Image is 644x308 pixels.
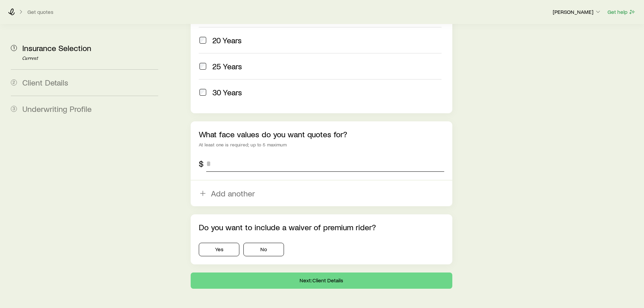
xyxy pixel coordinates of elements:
[199,159,204,168] div: $
[191,273,452,289] button: Next: Client Details
[191,181,452,206] button: Add another
[22,104,92,114] span: Underwriting Profile
[243,243,284,256] button: No
[199,89,206,96] input: 30 Years
[11,79,17,86] span: 2
[212,88,242,97] span: 30 Years
[199,37,206,44] input: 20 Years
[553,8,601,15] p: [PERSON_NAME]
[607,8,636,16] button: Get help
[552,8,602,16] button: [PERSON_NAME]
[27,9,54,15] button: Get quotes
[199,129,347,139] label: What face values do you want quotes for?
[199,222,444,232] p: Do you want to include a waiver of premium rider?
[11,106,17,112] span: 3
[199,243,239,256] button: Yes
[212,62,242,71] span: 25 Years
[199,63,206,70] input: 25 Years
[22,43,91,53] span: Insurance Selection
[212,35,242,45] span: 20 Years
[22,77,68,87] span: Client Details
[11,45,17,51] span: 1
[22,56,158,61] p: Current
[199,142,444,147] div: At least one is required; up to 5 maximum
